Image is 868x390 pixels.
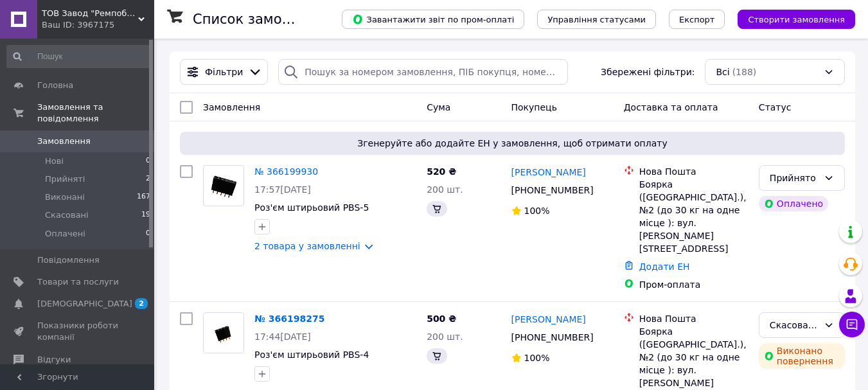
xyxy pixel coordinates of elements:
[639,278,748,291] div: Пром-оплата
[511,102,557,112] span: Покупець
[42,19,154,31] div: Ваш ID: 3967175
[37,254,100,266] span: Повідомлення
[748,15,845,24] span: Створити замовлення
[45,155,64,167] span: Нові
[146,173,150,185] span: 2
[37,136,91,147] span: Замовлення
[524,206,550,216] span: 100%
[639,165,748,178] div: Нова Пошта
[770,171,819,185] div: Прийнято
[141,209,150,221] span: 19
[278,59,568,85] input: Пошук за номером замовлення, ПІБ покупця, номером телефону, Email, номером накладної
[524,353,550,363] span: 100%
[37,276,119,288] span: Товари та послуги
[37,320,119,343] span: Показники роботи компанії
[146,155,150,167] span: 0
[669,10,725,29] button: Експорт
[37,298,132,310] span: [DEMOGRAPHIC_DATA]
[37,80,73,91] span: Головна
[254,332,311,342] span: 17:44[DATE]
[759,102,792,112] span: Статус
[732,67,757,77] span: (188)
[352,13,514,25] span: Завантажити звіт по пром-оплаті
[205,166,243,206] img: Фото товару
[509,181,596,199] div: [PHONE_NUMBER]
[254,184,311,195] span: 17:57[DATE]
[427,184,463,195] span: 200 шт.
[45,228,85,240] span: Оплачені
[427,332,463,342] span: 200 шт.
[45,173,85,185] span: Прийняті
[45,191,85,203] span: Виконані
[146,228,150,240] span: 0
[45,209,89,221] span: Скасовані
[770,318,819,332] div: Скасовано
[342,10,524,29] button: Завантажити звіт по пром-оплаті
[42,8,138,19] span: ТОВ Завод "Ремпобуттехніка"
[37,354,71,366] span: Відгуки
[547,15,646,24] span: Управління статусами
[759,343,845,369] div: Виконано повернення
[427,166,456,177] span: 520 ₴
[427,102,450,112] span: Cума
[427,314,456,324] span: 500 ₴
[6,45,152,68] input: Пошук
[738,10,855,29] button: Створити замовлення
[254,241,360,251] a: 2 товара у замовленні
[639,261,690,272] a: Додати ЕН
[185,137,840,150] span: Згенеруйте або додайте ЕН у замовлення, щоб отримати оплату
[254,314,324,324] a: № 366198275
[205,313,242,353] img: Фото товару
[511,313,586,326] a: [PERSON_NAME]
[205,66,243,78] span: Фільтри
[639,178,748,255] div: Боярка ([GEOGRAPHIC_DATA].), №2 (до 30 кг на одне місце ): вул. [PERSON_NAME][STREET_ADDRESS]
[759,196,828,211] div: Оплачено
[537,10,656,29] button: Управління статусами
[135,298,148,309] span: 2
[203,312,244,353] a: Фото товару
[624,102,718,112] span: Доставка та оплата
[254,166,318,177] a: № 366199930
[137,191,150,203] span: 167
[509,328,596,346] div: [PHONE_NUMBER]
[254,202,369,213] a: Роз'єм штирьовий PBS-5
[193,12,323,27] h1: Список замовлень
[511,166,586,179] a: [PERSON_NAME]
[203,165,244,206] a: Фото товару
[716,66,729,78] span: Всі
[203,102,260,112] span: Замовлення
[639,312,748,325] div: Нова Пошта
[679,15,715,24] span: Експорт
[254,350,369,360] a: Роз'єм штирьовий PBS-4
[725,13,855,24] a: Створити замовлення
[839,312,865,337] button: Чат з покупцем
[37,102,154,125] span: Замовлення та повідомлення
[601,66,695,78] span: Збережені фільтри:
